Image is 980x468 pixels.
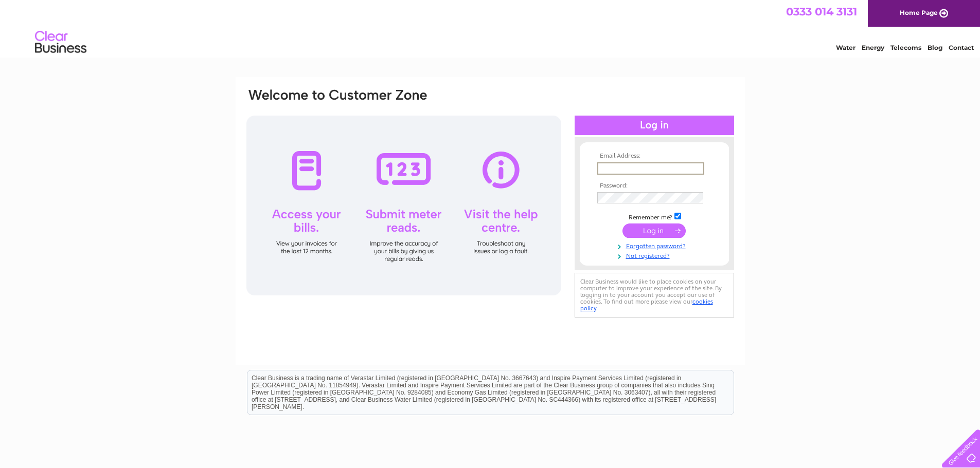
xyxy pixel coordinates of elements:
[928,44,942,51] a: Blog
[247,6,734,50] div: Clear Business is a trading name of Verastar Limited (registered in [GEOGRAPHIC_DATA] No. 3667643...
[597,240,714,250] a: Forgotten password?
[862,44,884,51] a: Energy
[595,182,714,190] th: Password:
[786,5,857,18] a: 0333 014 3131
[595,211,714,221] td: Remember me?
[949,44,974,51] a: Contact
[597,250,714,260] a: Not registered?
[595,153,714,160] th: Email Address:
[622,223,686,238] input: Submit
[575,273,734,317] div: Clear Business would like to place cookies on your computer to improve your experience of the sit...
[34,27,87,58] img: logo.png
[836,44,856,51] a: Water
[890,44,921,51] a: Telecoms
[580,298,713,312] a: cookies policy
